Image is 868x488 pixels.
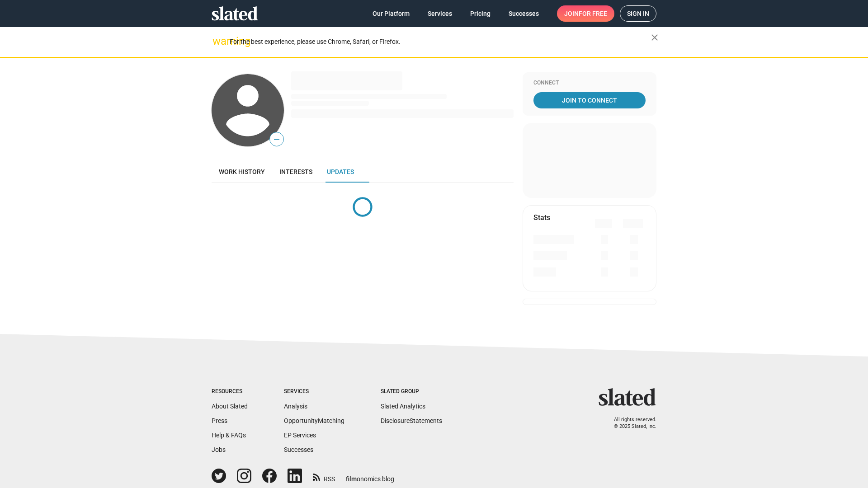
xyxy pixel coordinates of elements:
mat-icon: warning [212,36,223,47]
mat-icon: close [649,32,660,43]
a: EP Services [284,432,316,439]
p: All rights reserved. © 2025 Slated, Inc. [604,417,656,430]
a: Join To Connect [533,92,646,108]
a: Services [420,5,459,22]
a: Successes [284,446,313,453]
span: Join To Connect [535,92,644,108]
span: Join [564,5,607,22]
span: Our Platform [373,5,410,22]
a: OpportunityMatching [284,417,344,424]
a: Interests [272,161,320,183]
span: for free [579,5,607,22]
a: RSS [313,469,335,483]
span: Updates [327,168,354,175]
span: film [346,475,357,483]
a: Pricing [463,5,498,22]
mat-card-title: Stats [533,213,550,222]
div: Connect [533,80,646,87]
span: — [270,134,283,145]
a: Joinfor free [557,5,614,22]
a: Press [212,417,227,424]
a: Analysis [284,403,307,410]
div: Services [284,388,344,395]
span: Pricing [470,5,491,22]
a: Jobs [212,446,226,453]
a: Work history [212,161,272,183]
a: Successes [501,5,546,22]
a: Updates [320,161,361,183]
a: Our Platform [365,5,417,22]
div: For the best experience, please use Chrome, Safari, or Firefox. [230,36,651,48]
a: Sign in [620,5,656,22]
span: Services [428,5,452,22]
span: Successes [509,5,539,22]
a: Help & FAQs [212,432,246,439]
a: About Slated [212,403,248,410]
div: Slated Group [381,388,442,395]
span: Interests [279,168,312,175]
span: Sign in [627,6,649,21]
span: Work history [219,168,265,175]
a: filmonomics blog [346,468,394,483]
div: Resources [212,388,248,395]
a: Slated Analytics [381,403,425,410]
a: DisclosureStatements [381,417,442,424]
